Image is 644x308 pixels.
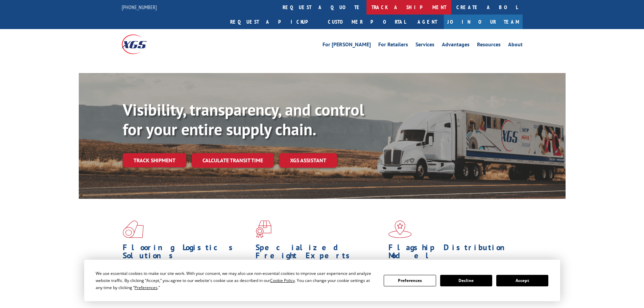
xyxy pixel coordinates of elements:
[279,153,337,168] a: XGS ASSISTANT
[84,260,560,301] div: Cookie Consent Prompt
[388,243,516,263] h1: Flagship Distribution Model
[496,275,548,286] button: Accept
[135,285,158,290] span: Preferences
[256,243,383,263] h1: Specialized Freight Experts
[415,42,434,49] a: Services
[411,15,444,29] a: Agent
[323,15,411,29] a: Customer Portal
[123,153,186,167] a: Track shipment
[122,4,157,10] a: [PHONE_NUMBER]
[378,42,408,49] a: For Retailers
[388,220,412,238] img: xgs-icon-flagship-distribution-model-red
[96,270,376,291] div: We use essential cookies to make our site work. With your consent, we may also use non-essential ...
[384,275,436,286] button: Preferences
[508,42,523,49] a: About
[442,42,470,49] a: Advantages
[323,42,371,49] a: For [PERSON_NAME]
[123,99,364,140] b: Visibility, transparency, and control for your entire supply chain.
[270,278,295,283] span: Cookie Policy
[256,220,271,238] img: xgs-icon-focused-on-flooring-red
[123,243,251,263] h1: Flooring Logistics Solutions
[192,153,274,168] a: Calculate transit time
[123,220,144,238] img: xgs-icon-total-supply-chain-intelligence-red
[444,15,523,29] a: Join Our Team
[477,42,501,49] a: Resources
[225,15,323,29] a: Request a pickup
[440,275,492,286] button: Decline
